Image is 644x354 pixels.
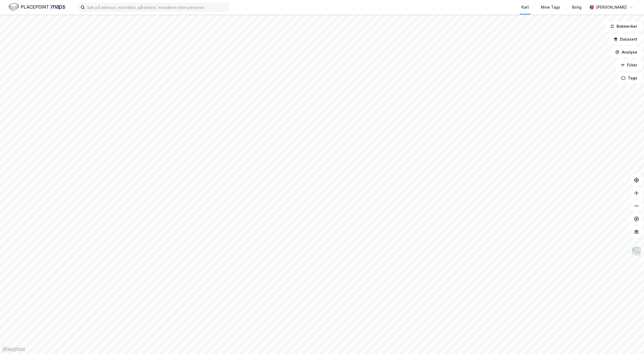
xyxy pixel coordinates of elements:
[596,4,627,10] div: [PERSON_NAME]
[617,328,644,354] iframe: Chat Widget
[9,2,65,12] img: logo.f888ab2527a4732fd821a326f86c7f29.svg
[541,4,560,10] div: Mine Tags
[617,328,644,354] div: Kontrollprogram for chat
[572,4,581,10] div: Bolig
[85,3,229,11] input: Søk på adresse, matrikkel, gårdeiere, leietakere eller personer
[521,4,529,10] div: Kart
